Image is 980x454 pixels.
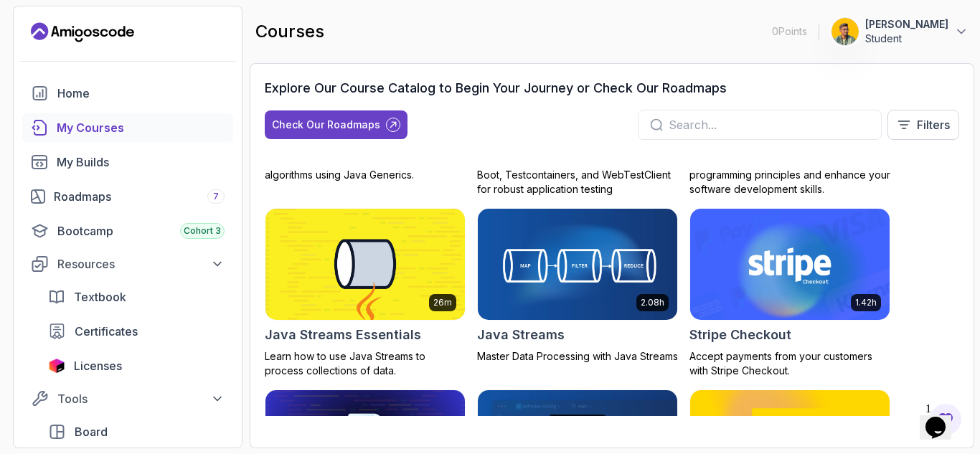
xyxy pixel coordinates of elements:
div: My Builds [57,153,225,171]
p: 26m [433,297,452,308]
div: Resources [57,255,225,273]
img: Java Streams card [478,209,677,321]
p: Filters [917,116,950,133]
a: builds [22,148,233,176]
p: Student [865,32,948,46]
p: 0 Points [772,24,807,39]
a: home [22,79,233,108]
p: 2.08h [641,297,664,308]
button: Check Our Roadmaps [265,110,407,139]
img: user profile image [831,18,859,45]
a: board [39,417,233,446]
p: Accept payments from your customers with Stripe Checkout. [689,349,890,378]
a: Landing page [31,21,134,44]
a: Java Streams card2.08hJava StreamsMaster Data Processing with Java Streams [477,208,678,364]
button: Filters [887,110,959,140]
div: Home [57,85,225,102]
a: roadmaps [22,182,233,211]
span: Certificates [75,323,138,340]
h2: Java Streams Essentials [265,325,421,345]
div: Roadmaps [54,188,225,205]
span: Board [75,423,108,440]
iframe: chat widget [920,397,966,440]
p: Master Data Processing with Java Streams [477,349,678,364]
h3: Explore Our Course Catalog to Begin Your Journey or Check Our Roadmaps [265,78,727,98]
a: textbook [39,283,233,311]
button: Tools [22,386,233,412]
p: Master Java's object-oriented programming principles and enhance your software development skills. [689,153,890,197]
img: Stripe Checkout card [685,206,895,323]
span: 7 [213,191,219,202]
div: Tools [57,390,225,407]
span: Textbook [74,288,126,306]
h2: Stripe Checkout [689,325,791,345]
a: Java Streams Essentials card26mJava Streams EssentialsLearn how to use Java Streams to process co... [265,208,466,379]
p: 1.42h [855,297,877,308]
div: My Courses [57,119,225,136]
p: Master Java integration testing with Spring Boot, Testcontainers, and WebTestClient for robust ap... [477,153,678,197]
a: courses [22,113,233,142]
a: bootcamp [22,217,233,245]
button: user profile image[PERSON_NAME]Student [831,17,969,46]
img: jetbrains icon [48,359,65,373]
p: Learn how to use Java Streams to process collections of data. [265,349,466,378]
p: [PERSON_NAME] [865,17,948,32]
input: Search... [669,116,870,133]
a: licenses [39,351,233,380]
span: Cohort 3 [184,225,221,237]
div: Check Our Roadmaps [272,118,380,132]
div: Bootcamp [57,222,225,240]
h2: courses [255,20,324,43]
span: Licenses [74,357,122,374]
a: certificates [39,317,233,346]
img: Java Streams Essentials card [265,209,465,321]
button: Resources [22,251,233,277]
h2: Java Streams [477,325,565,345]
a: Stripe Checkout card1.42hStripe CheckoutAccept payments from your customers with Stripe Checkout. [689,208,890,379]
